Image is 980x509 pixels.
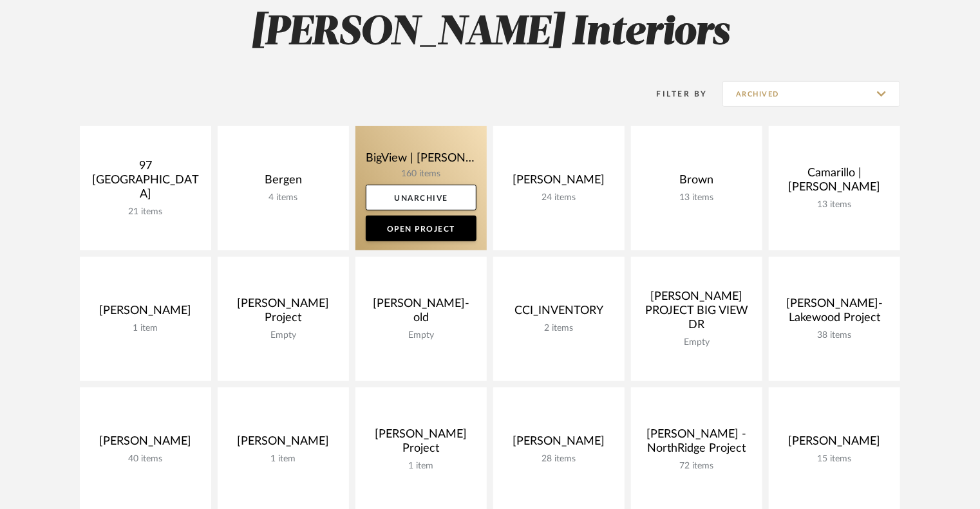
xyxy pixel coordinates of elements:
div: 21 items [90,207,201,217]
div: Bergen [228,173,339,192]
div: [PERSON_NAME]-old [366,297,476,330]
div: 28 items [504,454,614,465]
div: CCI_INVENTORY [504,304,614,323]
div: Camarillo | [PERSON_NAME] [779,166,890,199]
div: [PERSON_NAME] [228,434,339,454]
div: [PERSON_NAME] Project [366,427,476,461]
div: 2 items [504,323,614,334]
div: Brown [641,173,752,192]
div: 40 items [90,454,201,465]
div: [PERSON_NAME] PROJECT BIG VIEW DR [641,290,752,337]
div: Filter By [640,88,708,100]
h2: [PERSON_NAME] Interiors [26,9,954,57]
div: 97 [GEOGRAPHIC_DATA] [90,159,201,207]
a: Unarchive [366,185,476,210]
div: [PERSON_NAME] [90,434,201,454]
div: 38 items [779,330,890,341]
div: 13 items [779,199,890,210]
div: 72 items [641,461,752,472]
div: Empty [228,330,339,341]
div: Empty [366,330,476,341]
div: [PERSON_NAME] [779,434,890,454]
div: 24 items [504,192,614,203]
div: 1 item [366,461,476,472]
div: 1 item [228,454,339,465]
div: [PERSON_NAME] [90,304,201,323]
div: 1 item [90,323,201,334]
div: 13 items [641,192,752,203]
div: [PERSON_NAME] [504,173,614,192]
div: [PERSON_NAME] Project [228,297,339,330]
div: [PERSON_NAME]-Lakewood Project [779,297,890,330]
div: [PERSON_NAME] [504,434,614,454]
a: Open Project [366,216,476,241]
div: Empty [641,337,752,348]
div: 4 items [228,192,339,203]
div: [PERSON_NAME] - NorthRidge Project [641,427,752,461]
div: 15 items [779,454,890,465]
